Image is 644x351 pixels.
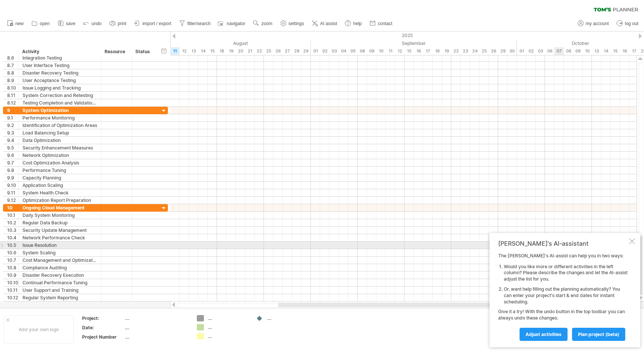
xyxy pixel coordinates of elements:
[22,174,97,181] div: Capacity Planning
[301,47,311,55] div: Friday, 29 August 2025
[611,47,620,55] div: Wednesday, 15 October 2025
[7,167,18,174] div: 9.8
[22,144,97,151] div: Security Enhancement Measures
[7,174,18,181] div: 9.9
[189,47,198,55] div: Wednesday, 13 August 2025
[461,47,470,55] div: Tuesday, 23 September 2025
[601,47,611,55] div: Tuesday, 14 October 2025
[22,204,97,211] div: Ongoing Cloud Management
[526,332,562,337] span: Adjust activities
[22,122,97,129] div: Identification of Optimization Areas
[508,47,517,55] div: Tuesday, 30 September 2025
[22,62,97,69] div: User Interface Testing
[586,21,609,26] span: my account
[4,315,74,344] div: Add your own logo
[489,47,498,55] div: Friday, 26 September 2025
[22,54,97,61] div: Integration Testing
[261,21,272,26] span: zoom
[572,328,625,341] a: plan project (beta)
[177,19,213,28] a: filter/search
[311,47,320,55] div: Monday, 1 September 2025
[376,47,386,55] div: Wednesday, 10 September 2025
[66,21,75,26] span: save
[564,47,573,55] div: Wednesday, 8 October 2025
[433,47,442,55] div: Thursday, 18 September 2025
[255,47,264,55] div: Friday, 22 August 2025
[386,47,395,55] div: Thursday, 11 September 2025
[22,189,97,196] div: System Health Check
[378,21,392,26] span: contact
[536,47,545,55] div: Friday, 3 October 2025
[7,92,18,99] div: 8.11
[22,48,97,55] div: Activity
[7,234,18,241] div: 10.4
[22,159,97,166] div: Cost Optimization Analysis
[498,240,628,247] div: [PERSON_NAME]'s AI-assistant
[7,204,18,211] div: 10
[22,257,97,264] div: Cost Management and Optimization
[81,19,104,28] a: undo
[22,212,97,219] div: Daily System Monitoring
[118,21,126,26] span: print
[264,47,273,55] div: Monday, 25 August 2025
[404,47,414,55] div: Monday, 15 September 2025
[7,272,18,279] div: 10.9
[7,219,18,226] div: 10.2
[358,47,367,55] div: Monday, 8 September 2025
[7,84,18,91] div: 8.10
[329,47,339,55] div: Wednesday, 3 September 2025
[22,99,97,106] div: Testing Completion and Validation Report
[353,21,362,26] span: help
[125,315,188,321] div: ....
[320,21,337,26] span: AI assist
[504,264,628,282] li: Would you like more or different activities in the left column? Please describe the changes and l...
[236,47,245,55] div: Wednesday, 20 August 2025
[217,47,226,55] div: Monday, 18 August 2025
[251,19,274,28] a: zoom
[142,21,171,26] span: import / export
[208,315,249,321] div: ....
[125,334,188,340] div: ....
[22,219,97,226] div: Regular Data Backup
[7,189,18,196] div: 9.11
[7,137,18,144] div: 9.4
[22,152,97,159] div: Network Optimization
[226,47,236,55] div: Tuesday, 19 August 2025
[22,92,97,99] div: System Correction and Retesting
[517,47,526,55] div: Wednesday, 1 October 2025
[583,47,592,55] div: Friday, 10 October 2025
[283,47,292,55] div: Wednesday, 27 August 2025
[227,21,245,26] span: navigator
[578,332,619,337] span: plan project (beta)
[217,19,247,28] a: navigator
[7,242,18,249] div: 10.5
[22,114,97,121] div: Performance Monitoring
[7,294,18,301] div: 10.12
[7,287,18,294] div: 10.11
[573,47,583,55] div: Thursday, 9 October 2025
[82,324,123,331] div: Date:
[7,144,18,151] div: 9.5
[498,47,508,55] div: Monday, 29 September 2025
[22,242,97,249] div: Issue Resolution
[576,19,611,28] a: my account
[7,257,18,264] div: 10.7
[498,253,628,341] div: The [PERSON_NAME]'s AI-assist can help you in two ways: Give it a try! With the undo button in th...
[22,69,97,76] div: Disaster Recovery Testing
[180,47,189,55] div: Tuesday, 12 August 2025
[208,47,217,55] div: Friday, 15 August 2025
[7,77,18,84] div: 8.9
[7,114,18,121] div: 9.1
[7,54,18,61] div: 8.6
[208,333,249,339] div: ....
[7,249,18,256] div: 10.6
[245,47,255,55] div: Thursday, 21 August 2025
[7,69,18,76] div: 8.8
[267,315,308,321] div: ....
[7,212,18,219] div: 10.1
[520,328,568,341] a: Adjust activities
[504,286,628,305] li: Or, want help filling out the planning automatically? You can enter your project's start & end da...
[170,47,180,55] div: Monday, 11 August 2025
[22,264,97,271] div: Compliance Auditing
[451,47,461,55] div: Monday, 22 September 2025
